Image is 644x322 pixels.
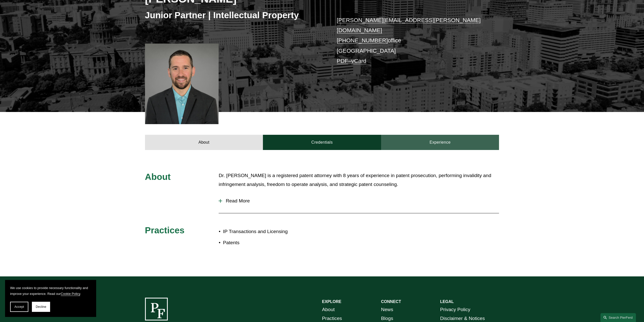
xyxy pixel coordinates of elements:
a: News [381,305,393,314]
a: Search this site [600,313,636,322]
span: Decline [36,305,46,309]
strong: LEGAL [440,299,454,304]
strong: EXPLORE [322,299,341,304]
span: Read More [222,198,499,204]
a: About [145,135,263,150]
span: Practices [145,225,185,235]
h3: Junior Partner | Intellectual Property [145,10,322,21]
a: vCard [351,58,366,64]
p: office [GEOGRAPHIC_DATA] – [337,15,484,66]
a: Credentials [263,135,381,150]
a: Cookie Policy [61,292,80,296]
span: About [145,172,171,182]
a: [PHONE_NUMBER] [337,37,388,44]
strong: CONNECT [381,299,401,304]
p: IP Transactions and Licensing [223,227,322,236]
p: Patents [223,238,322,247]
button: Read More [219,194,499,207]
a: Experience [381,135,499,150]
p: We use cookies to provide necessary functionality and improve your experience. Read our . [10,285,91,297]
a: About [322,305,335,314]
a: [PERSON_NAME][EMAIL_ADDRESS][PERSON_NAME][DOMAIN_NAME] [337,17,481,33]
p: Dr. [PERSON_NAME] is a registered patent attorney with 8 years of experience in patent prosecutio... [219,171,499,189]
section: Cookie banner [5,280,96,317]
a: PDF [337,58,348,64]
a: Privacy Policy [440,305,470,314]
button: Decline [32,302,50,312]
span: Accept [14,305,24,309]
button: Accept [10,302,28,312]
